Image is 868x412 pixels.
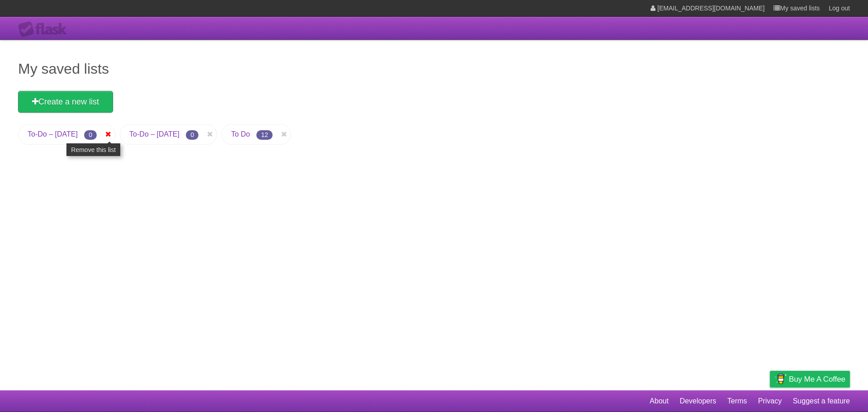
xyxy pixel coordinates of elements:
span: Buy me a coffee [789,371,845,387]
span: 12 [256,130,273,140]
a: Terms [727,393,747,410]
a: Create a new list [18,91,113,113]
a: Suggest a feature [793,393,850,410]
span: 0 [186,130,198,140]
a: To-Do – [DATE] [129,130,179,138]
a: About [650,393,669,410]
a: To Do [231,130,250,138]
img: Buy me a coffee [774,371,787,387]
a: Developers [679,393,716,410]
h1: My saved lists [18,58,850,80]
div: Flask [18,21,72,38]
span: 0 [84,130,97,140]
a: Privacy [758,393,782,410]
a: To-Do – [DATE] [28,130,78,138]
a: Buy me a coffee [770,371,850,388]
